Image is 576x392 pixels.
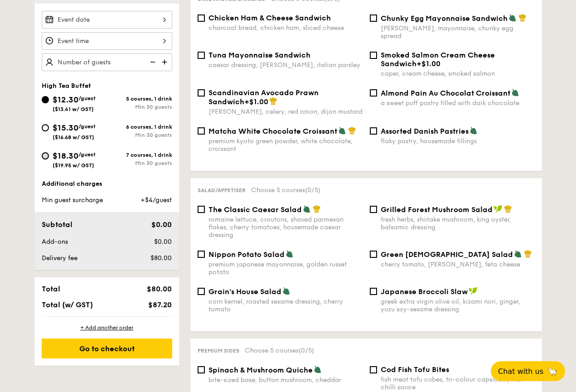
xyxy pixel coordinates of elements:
img: icon-chef-hat.a58ddaea.svg [518,14,527,22]
span: (0/5) [305,186,320,194]
span: Premium sides [198,348,239,354]
div: romaine lettuce, croutons, shaved parmesan flakes, cherry tomatoes, housemade caesar dressing [208,216,363,239]
span: Grain's House Salad [208,287,281,296]
span: Green [DEMOGRAPHIC_DATA] Salad [381,250,513,259]
input: Scandinavian Avocado Prawn Sandwich+$1.00[PERSON_NAME], celery, red onion, dijon mustard [198,89,205,97]
span: /guest [78,123,96,130]
span: (0/5) [299,347,314,354]
img: icon-vegetarian.fe4039eb.svg [314,365,322,373]
input: Matcha White Chocolate Croissantpremium kyoto green powder, white chocolate, croissant [198,127,205,135]
input: $12.30/guest($13.41 w/ GST)5 courses, 1 drinkMin 30 guests [42,96,49,103]
span: $87.20 [148,300,172,309]
input: Tuna Mayonnaise Sandwichcaesar dressing, [PERSON_NAME], italian parsley [198,52,205,59]
div: Min 30 guests [107,132,172,138]
div: charcoal bread, chicken ham, sliced cheese [208,24,363,32]
img: icon-vegetarian.fe4039eb.svg [338,126,346,135]
img: icon-vegetarian.fe4039eb.svg [282,287,290,295]
span: ($16.68 w/ GST) [53,134,94,140]
span: Scandinavian Avocado Prawn Sandwich [208,88,319,106]
span: Total [42,285,60,293]
img: icon-vegan.f8ff3823.svg [494,205,503,213]
span: Add-ons [42,238,68,246]
span: ($13.41 w/ GST) [53,106,94,112]
div: fresh herbs, shiitake mushroom, king oyster, balsamic dressing [381,216,535,231]
input: Assorted Danish Pastriesflaky pastry, housemade fillings [370,127,377,135]
input: Smoked Salmon Cream Cheese Sandwich+$1.00caper, cream cheese, smoked salmon [370,52,377,59]
div: cherry tomato, [PERSON_NAME], feta cheese [381,261,535,268]
span: $0.00 [151,220,172,229]
span: +$4/guest [140,196,172,204]
span: $80.00 [147,285,172,293]
span: +$1.00 [244,97,268,106]
button: Chat with us🦙 [491,361,565,381]
input: $15.30/guest($16.68 w/ GST)6 courses, 1 drinkMin 30 guests [42,124,49,131]
div: 7 courses, 1 drink [107,152,172,158]
span: Smoked Salmon Cream Cheese Sandwich [381,51,495,68]
span: Subtotal [42,220,73,229]
span: $12.30 [53,95,78,105]
img: icon-vegetarian.fe4039eb.svg [303,205,311,213]
span: $18.30 [53,151,78,161]
img: icon-vegetarian.fe4039eb.svg [286,250,294,258]
span: /guest [78,95,96,102]
input: Spinach & Mushroom Quichebite-sized base, button mushroom, cheddar [198,366,205,373]
span: ($19.95 w/ GST) [53,162,94,169]
div: caesar dressing, [PERSON_NAME], italian parsley [208,61,363,69]
div: 5 courses, 1 drink [107,96,172,102]
span: Total (w/ GST) [42,300,93,309]
img: icon-vegetarian.fe4039eb.svg [508,14,517,22]
input: Cod Fish Tofu Bitesfish meat tofu cubes, tri-colour capsicum, thai chilli sauce [370,366,377,373]
div: flaky pastry, housemade fillings [381,137,535,145]
div: + Add another order [42,324,172,331]
span: Tuna Mayonnaise Sandwich [208,51,310,59]
span: $0.00 [154,238,172,246]
span: Choose 5 courses [245,347,314,354]
span: Nippon Potato Salad [208,250,285,259]
img: icon-vegetarian.fe4039eb.svg [470,126,478,135]
img: icon-vegetarian.fe4039eb.svg [511,88,519,97]
div: greek extra virgin olive oil, kizami nori, ginger, yuzu soy-sesame dressing [381,298,535,313]
div: bite-sized base, button mushroom, cheddar [208,376,363,384]
img: icon-add.58712e84.svg [159,53,172,71]
input: Almond Pain Au Chocolat Croissanta sweet puff pastry filled with dark chocolate [370,89,377,97]
div: [PERSON_NAME], mayonnaise, chunky egg spread [381,24,535,40]
img: icon-chef-hat.a58ddaea.svg [313,205,321,213]
span: $80.00 [150,254,172,262]
span: High Tea Buffet [42,82,91,90]
div: Go to checkout [42,339,172,358]
input: Number of guests [42,53,172,71]
input: The Classic Caesar Saladromaine lettuce, croutons, shaved parmesan flakes, cherry tomatoes, house... [198,206,205,213]
span: +$1.00 [416,59,440,68]
input: Japanese Broccoli Slawgreek extra virgin olive oil, kizami nori, ginger, yuzu soy-sesame dressing [370,288,377,295]
input: Green [DEMOGRAPHIC_DATA] Saladcherry tomato, [PERSON_NAME], feta cheese [370,251,377,258]
span: Cod Fish Tofu Bites [381,365,449,374]
img: icon-chef-hat.a58ddaea.svg [348,126,356,135]
img: icon-reduce.1d2dbef1.svg [145,53,159,71]
img: icon-chef-hat.a58ddaea.svg [269,97,277,105]
div: caper, cream cheese, smoked salmon [381,70,535,77]
div: premium kyoto green powder, white chocolate, croissant [208,137,363,153]
div: a sweet puff pastry filled with dark chocolate [381,99,535,107]
span: The Classic Caesar Salad [208,205,302,214]
div: Min 30 guests [107,160,172,166]
img: icon-chef-hat.a58ddaea.svg [504,205,512,213]
div: [PERSON_NAME], celery, red onion, dijon mustard [208,108,363,116]
span: Min guest surcharge [42,196,103,204]
span: Choose 5 courses [251,186,320,194]
span: Spinach & Mushroom Quiche [208,366,313,374]
span: Assorted Danish Pastries [381,127,469,136]
span: Almond Pain Au Chocolat Croissant [381,89,510,97]
input: Grilled Forest Mushroom Saladfresh herbs, shiitake mushroom, king oyster, balsamic dressing [370,206,377,213]
span: Salad/Appetiser [198,187,246,194]
input: $18.30/guest($19.95 w/ GST)7 courses, 1 drinkMin 30 guests [42,152,49,160]
div: corn kernel, roasted sesame dressing, cherry tomato [208,298,363,313]
div: Additional charges [42,179,172,189]
span: Grilled Forest Mushroom Salad [381,205,493,214]
div: Min 30 guests [107,104,172,110]
input: Nippon Potato Saladpremium japanese mayonnaise, golden russet potato [198,251,205,258]
span: $15.30 [53,123,78,133]
div: premium japanese mayonnaise, golden russet potato [208,261,363,276]
span: Matcha White Chocolate Croissant [208,127,337,136]
span: Chat with us [498,367,543,376]
div: 6 courses, 1 drink [107,124,172,130]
